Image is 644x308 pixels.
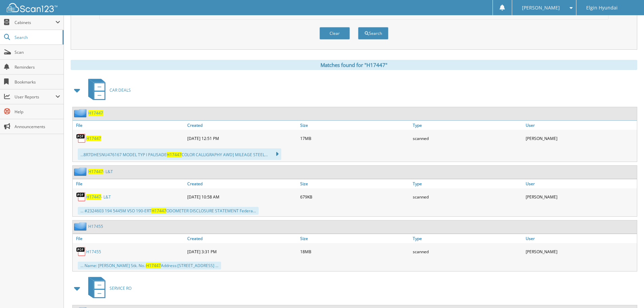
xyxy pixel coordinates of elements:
[411,121,524,130] a: Type
[78,207,259,215] div: ... #2324603 194 5445M VSO 190-ERT ODOMETER DISCLOSURE STATEMENT Federa...
[524,234,637,243] a: User
[88,223,103,229] a: H17455
[186,245,299,258] div: [DATE] 3:31 PM
[411,234,524,243] a: Type
[186,132,299,145] div: [DATE] 12:51 PM
[524,190,637,204] div: [PERSON_NAME]
[71,60,637,70] div: Matches found for "H17447"
[15,109,60,115] span: Help
[299,179,411,188] a: Size
[84,275,132,302] a: SERVICE RO
[110,285,132,291] span: SERVICE RO
[186,190,299,204] div: [DATE] 10:58 AM
[151,208,166,214] span: H17447
[15,94,55,100] span: User Reports
[73,234,186,243] a: File
[86,249,101,255] a: H17455
[15,34,59,40] span: Search
[524,121,637,130] a: User
[78,148,281,160] div: ...8R7DHESNU476167 MODEL TYP I PALISADE COLOR CALLIGRAPHY AWD] MILEAGE STEEL...
[88,169,103,174] span: H17447
[524,179,637,188] a: User
[299,245,411,258] div: 18MB
[411,179,524,188] a: Type
[610,276,644,308] iframe: Chat Widget
[167,152,182,158] span: H17447
[88,169,113,174] a: H17447- L&T
[411,245,524,258] div: scanned
[299,190,411,204] div: 679KB
[524,245,637,258] div: [PERSON_NAME]
[86,194,101,200] span: H17447
[15,64,60,70] span: Reminders
[319,27,350,40] button: Clear
[524,132,637,145] div: [PERSON_NAME]
[110,87,131,93] span: CAR DEALS
[78,262,221,269] div: ... Name: [PERSON_NAME] Stk. No.: Address:[STREET_ADDRESS] ...
[299,234,411,243] a: Size
[411,132,524,145] div: scanned
[522,6,560,10] span: [PERSON_NAME]
[299,121,411,130] a: Size
[146,263,161,268] span: H17447
[186,179,299,188] a: Created
[76,246,86,257] img: PDF.png
[15,49,60,55] span: Scan
[76,133,86,143] img: PDF.png
[76,192,86,202] img: PDF.png
[7,3,57,12] img: scan123-logo-white.svg
[73,121,186,130] a: File
[186,121,299,130] a: Created
[86,136,101,141] a: H17447
[299,132,411,145] div: 17MB
[88,110,103,116] a: H17447
[74,222,88,231] img: folder2.png
[84,77,131,103] a: CAR DEALS
[358,27,388,40] button: Search
[15,20,55,25] span: Cabinets
[74,167,88,176] img: folder2.png
[186,234,299,243] a: Created
[15,79,60,85] span: Bookmarks
[74,109,88,117] img: folder2.png
[73,179,186,188] a: File
[15,124,60,129] span: Announcements
[586,6,618,10] span: Elgin Hyundai
[86,194,111,200] a: H17447- L&T
[411,190,524,204] div: scanned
